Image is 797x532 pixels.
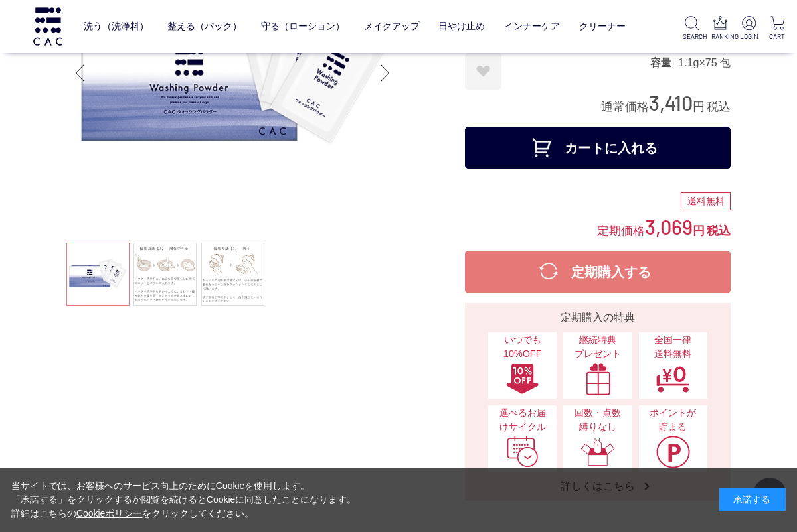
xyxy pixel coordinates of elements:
[580,435,615,468] img: 回数・点数縛りなし
[495,406,550,434] span: 選べるお届けサイクル
[580,362,615,395] img: 継続特典プレゼント
[650,56,678,70] dt: 容量
[570,333,625,362] span: 継続特典 プレゼント
[372,46,398,100] div: Next slide
[504,11,560,42] a: インナーケア
[681,192,731,211] div: 送料無料
[656,362,690,395] img: 全国一律送料無料
[601,100,649,113] span: 通常価格
[579,11,626,42] a: クリーナー
[465,251,731,293] button: 定期購入する
[656,435,690,468] img: ポイントが貯まる
[470,310,725,326] div: 定期購入の特典
[261,11,345,42] a: 守る（ローション）
[707,100,731,113] span: 税込
[683,16,701,42] a: SEARCH
[505,435,540,468] img: 選べるお届けサイクル
[364,11,420,42] a: メイクアップ
[66,46,93,100] div: Previous slide
[768,32,786,42] p: CART
[597,223,645,237] span: 定期価格
[693,224,705,237] span: 円
[768,16,786,42] a: CART
[740,16,758,42] a: LOGIN
[693,100,705,113] span: 円
[495,333,550,362] span: いつでも10%OFF
[711,16,729,42] a: RANKING
[711,32,729,42] p: RANKING
[719,488,786,511] div: 承諾する
[505,362,540,395] img: いつでも10%OFF
[76,508,143,519] a: Cookieポリシー
[31,7,64,45] img: logo
[678,56,731,70] dd: 1.1g×75 包
[465,303,731,501] a: 定期購入の特典 いつでも10%OFFいつでも10%OFF 継続特典プレゼント継続特典プレゼント 全国一律送料無料全国一律送料無料 選べるお届けサイクル選べるお届けサイクル 回数・点数縛りなし回数...
[645,214,693,239] span: 3,069
[465,127,731,169] button: カートに入れる
[84,11,149,42] a: 洗う（洗浄料）
[646,406,701,434] span: ポイントが貯まる
[11,479,357,521] div: 当サイトでは、お客様へのサービス向上のためにCookieを使用します。 「承諾する」をクリックするか閲覧を続けるとCookieに同意したことになります。 詳細はこちらの をクリックしてください。
[707,224,731,237] span: 税込
[649,90,693,115] span: 3,410
[740,32,758,42] p: LOGIN
[683,32,701,42] p: SEARCH
[167,11,242,42] a: 整える（パック）
[465,53,501,90] a: お気に入りに登録する
[570,406,625,434] span: 回数・点数縛りなし
[646,333,701,362] span: 全国一律 送料無料
[438,11,485,42] a: 日やけ止め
